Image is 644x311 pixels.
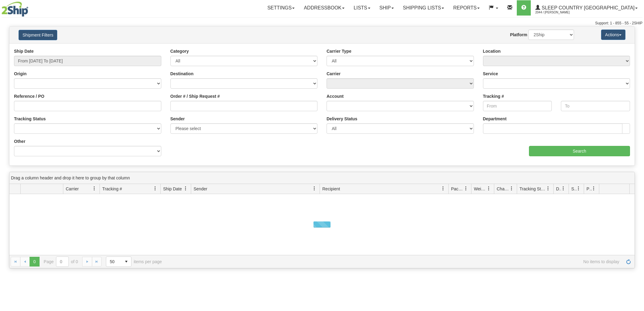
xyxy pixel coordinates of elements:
input: Search [529,146,630,156]
label: Carrier [327,71,341,77]
span: No items to display [170,259,619,264]
a: Lists [349,0,375,16]
label: Category [170,48,189,54]
span: Page 0 [30,257,39,267]
button: Actions [601,30,625,40]
a: Ship [375,0,398,16]
label: Tracking # [483,93,504,99]
a: Delivery Status filter column settings [558,183,569,194]
a: Pickup Status filter column settings [589,183,599,194]
span: Delivery Status [556,186,561,192]
div: Support: 1 - 855 - 55 - 2SHIP [2,21,642,26]
a: Weight filter column settings [484,183,494,194]
span: 2044 / [PERSON_NAME] [535,9,581,16]
label: Order # / Ship Request # [170,93,220,99]
span: Page of 0 [44,256,78,267]
label: Reference / PO [14,93,44,99]
span: Shipment Issues [571,186,576,192]
a: Charge filter column settings [506,183,517,194]
span: Tracking # [102,186,122,192]
label: Destination [170,71,194,77]
span: Sender [194,186,207,192]
a: Refresh [624,257,633,267]
input: To [561,101,630,111]
a: Sleep Country [GEOGRAPHIC_DATA] 2044 / [PERSON_NAME] [531,0,642,16]
span: Sleep Country [GEOGRAPHIC_DATA] [540,5,635,10]
a: Ship Date filter column settings [180,183,191,194]
label: Other [14,138,25,144]
div: grid grouping header [9,172,635,184]
a: Shipping lists [398,0,449,16]
label: Origin [14,71,26,77]
span: 50 [110,259,118,265]
span: Packages [451,186,464,192]
span: Ship Date [163,186,182,192]
input: From [483,101,552,111]
a: Recipient filter column settings [438,183,448,194]
label: Location [483,48,501,54]
span: Charge [497,186,509,192]
a: Settings [263,0,299,16]
img: logo2044.jpg [2,2,28,17]
label: Tracking Status [14,116,46,122]
span: Carrier [66,186,79,192]
label: Sender [170,116,185,122]
a: Packages filter column settings [461,183,471,194]
a: Carrier filter column settings [89,183,100,194]
button: Shipment Filters [19,30,57,40]
span: select [121,257,131,267]
label: Delivery Status [327,116,357,122]
label: Platform [510,32,527,38]
span: Pickup Status [586,186,592,192]
span: Weight [474,186,487,192]
a: Reports [449,0,484,16]
a: Tracking Status filter column settings [543,183,553,194]
label: Department [483,116,507,122]
iframe: chat widget [630,124,643,186]
a: Tracking # filter column settings [150,183,160,194]
a: Shipment Issues filter column settings [573,183,584,194]
label: Account [327,93,344,99]
label: Carrier Type [327,48,351,54]
a: Addressbook [299,0,349,16]
span: items per page [106,256,162,267]
label: Service [483,71,498,77]
label: Ship Date [14,48,34,54]
span: Page sizes drop down [106,256,131,267]
a: Sender filter column settings [309,183,320,194]
span: Recipient [322,186,340,192]
span: Tracking Status [520,186,546,192]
